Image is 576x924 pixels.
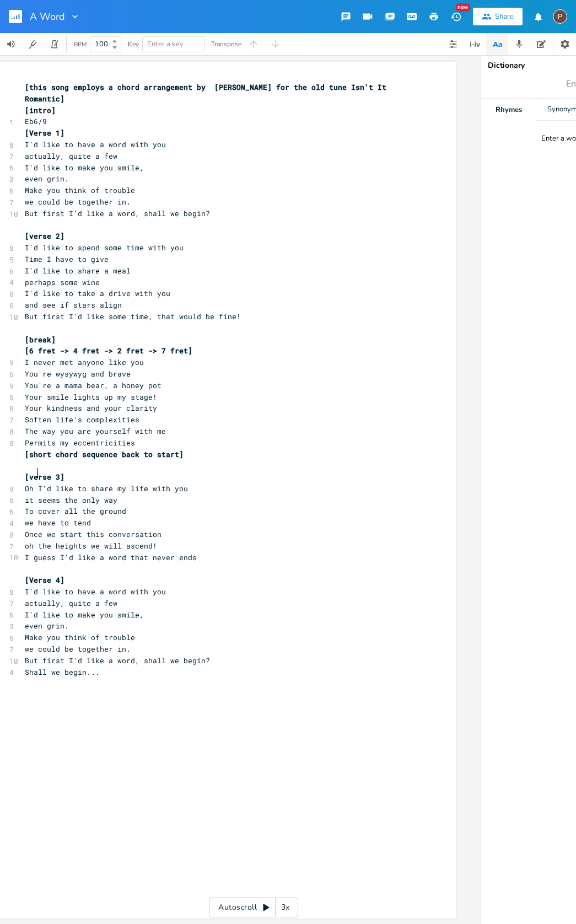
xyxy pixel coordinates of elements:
[25,495,117,505] span: it seems the only way
[128,41,139,47] div: Key
[25,449,184,459] span: [short chord sequence back to start]
[25,610,144,620] span: I'd like to make you smile,
[25,231,64,241] span: [verse 2]
[276,898,295,917] div: 3x
[25,518,91,528] span: we have to tend
[25,357,144,367] span: I never met anyone like you
[456,3,470,12] div: New
[473,8,523,25] button: Share
[25,254,109,264] span: Time I have to give
[25,139,166,149] span: I'd like to have a word with you
[25,380,162,390] span: You're a mama bear, a honey pot
[25,656,210,665] span: But first I'd like a word, shall we begin?
[25,392,157,402] span: Your smile lights up my stage!
[25,335,56,345] span: [break]
[25,632,135,642] span: Make you think of trouble
[25,208,210,218] span: But first I'd like a word, shall we begin?
[25,311,241,321] span: But first I'd like some time, that would be fine!
[25,197,131,207] span: we could be together in.
[25,82,391,104] span: [this song employs a chord arrangement by [PERSON_NAME] for the old tune Isn't It Romantic]
[74,41,87,47] div: BPM
[25,300,122,310] span: and see if stars align
[25,128,64,138] span: [Verse 1]
[25,369,131,379] span: You're wysywyg and brave
[25,506,126,516] span: To cover all the ground
[211,41,241,47] div: Transpose
[25,151,117,161] span: actually, quite a few
[209,898,298,917] div: Autoscroll
[25,277,100,287] span: perhaps some wine
[553,4,567,29] button: P
[25,288,170,298] span: I'd like to take a drive with you
[25,667,100,677] span: Shall we begin...
[25,575,64,585] span: [Verse 4]
[25,243,184,253] span: I'd like to spend some time with you
[25,174,69,184] span: even grin.
[25,105,56,115] span: [intro]
[25,529,162,539] span: Once we start this conversation
[25,552,197,562] span: I guess I'd like a word that never ends
[25,541,157,551] span: oh the heights we will ascend!
[30,12,65,22] span: A Word
[147,39,184,49] span: Enter a key
[25,484,188,493] span: Oh I'd like to share my life with you
[25,346,192,356] span: [6 fret -> 4 fret -> 2 fret -> 7 fret]
[553,9,567,24] div: Paul H
[25,472,64,482] span: [verse 3]
[481,99,536,121] div: Rhymes
[25,426,166,436] span: The way you are yourself with me
[25,116,47,126] span: Eb6/9
[25,644,131,654] span: we could be together in.
[25,185,135,195] span: Make you think of trouble
[445,7,467,26] button: New
[25,415,139,425] span: Soften life's complexities
[25,438,135,448] span: Permits my eccentricities
[25,266,131,276] span: I'd like to share a meal
[495,12,514,22] div: Share
[25,621,69,631] span: even grin.
[25,163,144,173] span: I'd like to make you smile,
[25,587,166,597] span: I'd like to have a word with you
[25,403,157,413] span: Your kindness and your clarity
[25,598,117,608] span: actually, quite a few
